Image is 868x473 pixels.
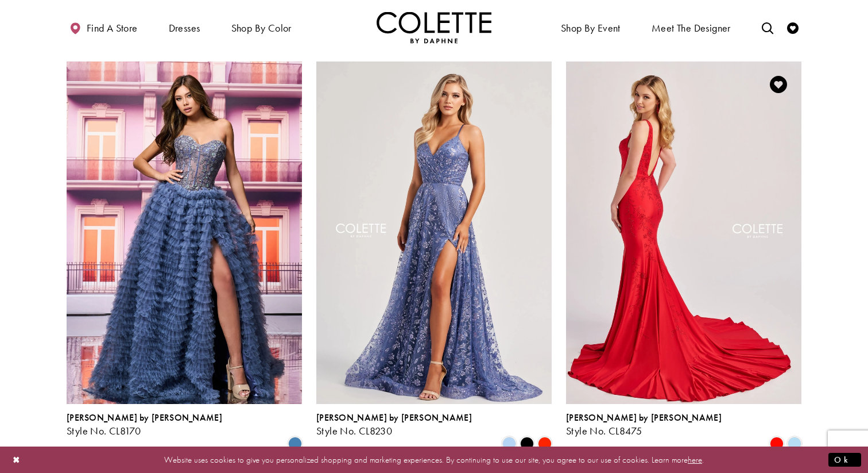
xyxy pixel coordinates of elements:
span: Style No. CL8475 [566,424,642,437]
p: Website uses cookies to give you personalized shopping and marketing experiences. By continuing t... [83,452,785,467]
i: Scarlet [538,437,552,451]
i: Steel Blue [288,437,302,451]
span: Shop by color [231,22,292,34]
span: Style No. CL8170 [67,424,141,437]
i: Black [520,437,534,451]
a: Visit Colette by Daphne Style No. CL8475 Page [566,61,801,404]
span: [PERSON_NAME] by [PERSON_NAME] [316,412,472,424]
i: Periwinkle [502,437,516,451]
i: Candy Apple [770,437,784,451]
span: Meet the designer [652,22,731,34]
span: Shop By Event [561,22,621,34]
div: Colette by Daphne Style No. CL8475 [566,413,722,437]
span: [PERSON_NAME] by [PERSON_NAME] [67,412,222,424]
div: Colette by Daphne Style No. CL8170 [67,413,222,437]
a: Check Wishlist [784,11,801,43]
span: Dresses [166,11,203,43]
a: Add to Wishlist [766,72,790,97]
span: Dresses [169,22,200,34]
a: Toggle search [759,11,776,43]
div: Colette by Daphne Style No. CL8230 [316,413,472,437]
a: Meet the designer [649,11,734,43]
a: Visit Home Page [377,11,491,43]
button: Submit Dialog [828,452,861,467]
img: Colette by Daphne [377,11,491,43]
a: Visit Colette by Daphne Style No. CL8230 Page [316,61,552,404]
span: Shop By Event [558,11,623,43]
span: Find a store [87,22,138,34]
span: Shop by color [228,11,294,43]
a: here [688,453,702,465]
button: Close Dialog [7,449,26,470]
span: [PERSON_NAME] by [PERSON_NAME] [566,412,722,424]
i: Cloud Blue [788,437,801,451]
span: Style No. CL8230 [316,424,392,437]
a: Visit Colette by Daphne Style No. CL8170 Page [67,61,302,404]
a: Find a store [67,11,140,43]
